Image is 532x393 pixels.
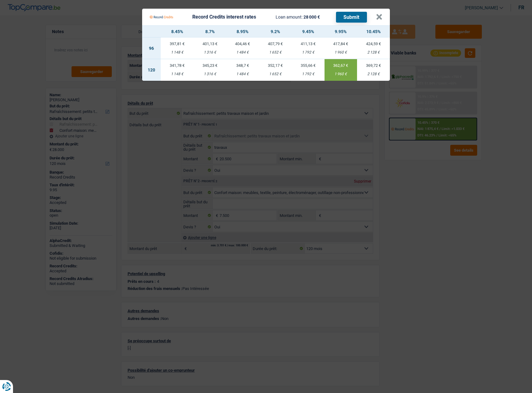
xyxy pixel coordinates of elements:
[259,50,292,54] div: 1 652 €
[292,26,325,37] th: 9.45%
[325,63,357,67] div: 362,67 €
[259,72,292,76] div: 1 652 €
[161,72,194,76] div: 1 148 €
[194,72,226,76] div: 1 316 €
[142,59,161,81] td: 120
[194,63,226,67] div: 345,23 €
[194,26,226,37] th: 8.7%
[357,72,390,76] div: 2 128 €
[259,63,292,67] div: 352,17 €
[259,42,292,46] div: 407,79 €
[292,50,325,54] div: 1 792 €
[303,15,320,19] span: 28 000 €
[161,63,194,67] div: 341,78 €
[357,63,390,67] div: 369,72 €
[226,42,259,46] div: 404,46 €
[276,15,303,19] span: Loan amount:
[161,50,194,54] div: 1 148 €
[325,26,357,37] th: 9.95%
[357,42,390,46] div: 424,59 €
[226,50,259,54] div: 1 484 €
[325,72,357,76] div: 1 960 €
[161,42,194,46] div: 397,81 €
[292,63,325,67] div: 355,66 €
[259,26,292,37] th: 9.2%
[142,37,161,59] td: 96
[192,15,256,19] div: Record Credits interest rates
[292,72,325,76] div: 1 792 €
[376,14,382,20] button: ×
[150,11,173,23] img: Record Credits
[226,63,259,67] div: 348,7 €
[325,42,357,46] div: 417,84 €
[357,26,390,37] th: 10.45%
[194,42,226,46] div: 401,13 €
[226,26,259,37] th: 8.95%
[226,72,259,76] div: 1 484 €
[336,12,367,23] button: Submit
[357,50,390,54] div: 2 128 €
[292,42,325,46] div: 411,13 €
[194,50,226,54] div: 1 316 €
[161,26,194,37] th: 8.45%
[325,50,357,54] div: 1 960 €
